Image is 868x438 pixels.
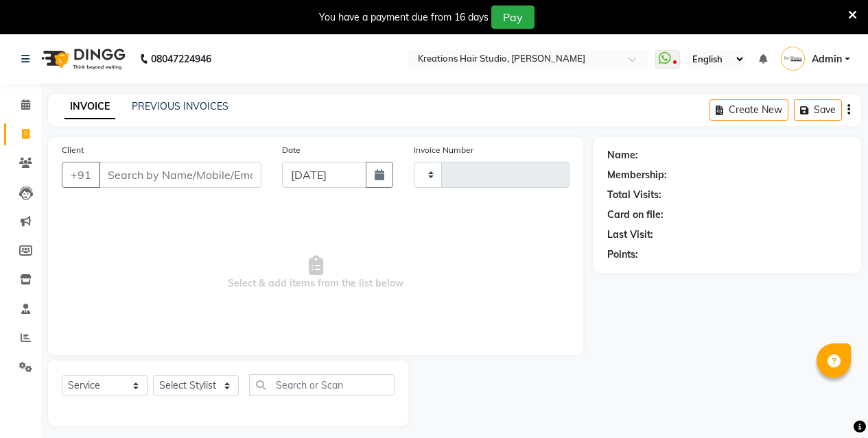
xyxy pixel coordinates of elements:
a: INVOICE [64,95,115,119]
div: You have a payment due from 16 days [319,10,489,25]
div: Card on file: [607,208,664,222]
a: PREVIOUS INVOICES [132,100,228,112]
button: Pay [491,5,535,29]
b: 08047224946 [151,40,211,78]
img: Admin [781,47,805,71]
input: Search or Scan [249,374,395,396]
input: Search by Name/Mobile/Email/Code [99,162,261,188]
label: Date [282,144,301,156]
img: logo [35,40,129,78]
iframe: chat widget [810,383,854,424]
button: Save [794,99,842,121]
div: Last Visit: [607,228,653,242]
label: Client [62,144,84,156]
button: Create New [709,99,788,121]
div: Points: [607,247,638,262]
div: Membership: [607,168,667,182]
span: Select & add items from the list below [62,204,570,341]
button: +91 [62,162,100,188]
label: Invoice Number [414,144,473,156]
span: Admin [812,52,842,66]
div: Total Visits: [607,188,661,202]
div: Name: [607,148,638,162]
